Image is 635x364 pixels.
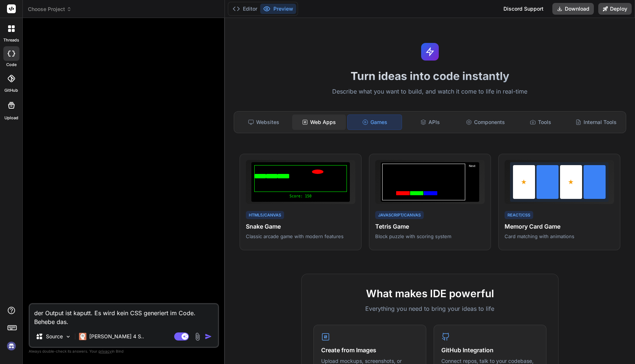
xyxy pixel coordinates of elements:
[375,222,485,231] h4: Tetris Game
[5,340,18,352] img: signin
[441,346,539,354] h4: GitHub Integration
[89,333,144,340] p: [PERSON_NAME] 4 S..
[246,233,355,240] p: Classic arcade game with modern features
[505,233,614,240] p: Card matching with animations
[246,211,284,219] div: HTML5/Canvas
[230,4,260,14] button: Editor
[4,115,18,121] label: Upload
[292,114,346,130] div: Web Apps
[254,193,347,199] div: Score: 150
[229,69,631,83] h1: Turn ideas into code instantly
[499,3,548,15] div: Discord Support
[229,87,631,97] p: Describe what you want to build, and watch it come to life in real-time
[98,349,112,353] span: privacy
[193,332,202,341] img: attachment
[514,114,567,130] div: Tools
[375,211,424,219] div: JavaScript/Canvas
[65,334,71,340] img: Pick Models
[313,304,546,313] p: Everything you need to bring your ideas to life
[552,3,594,15] button: Download
[505,211,533,219] div: React/CSS
[3,37,19,43] label: threads
[28,6,72,13] span: Choose Project
[29,348,219,355] p: Always double-check its answers. Your in Bind
[467,164,478,200] div: Next
[205,333,212,340] img: icon
[237,114,291,130] div: Websites
[505,222,614,231] h4: Memory Card Game
[6,62,17,68] label: code
[375,233,485,240] p: Block puzzle with scoring system
[260,4,296,14] button: Preview
[79,333,86,340] img: Claude 4 Sonnet
[321,346,419,354] h4: Create from Images
[598,3,632,15] button: Deploy
[313,286,546,301] h2: What makes IDE powerful
[403,114,457,130] div: APIs
[347,114,402,130] div: Games
[246,222,355,231] h4: Snake Game
[569,114,623,130] div: Internal Tools
[46,333,63,340] p: Source
[30,304,218,326] textarea: der Output ist kaputt. Es wird kein CSS generiert im Code. Behebe das.
[459,114,512,130] div: Components
[4,87,18,94] label: GitHub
